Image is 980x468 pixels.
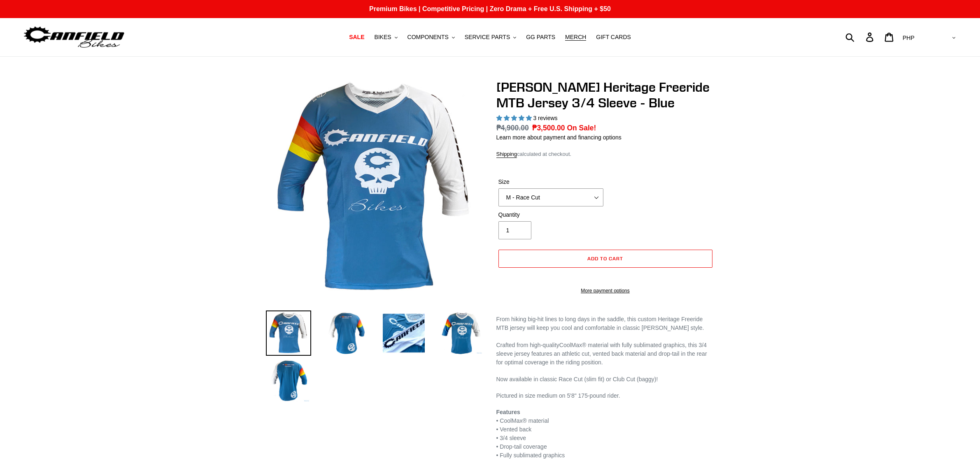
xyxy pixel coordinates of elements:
[349,34,364,41] span: SALE
[498,178,603,186] label: Size
[496,79,715,111] h1: [PERSON_NAME] Heritage Freeride MTB Jersey 3/4 Sleeve - Blue
[498,211,603,219] label: Quantity
[567,123,596,133] span: On Sale!
[561,32,590,43] a: MERCH
[465,34,510,41] span: SERVICE PARTS
[381,310,426,356] img: Load image into Gallery viewer, Canfield Heritage Freeride MTB Jersey 3/4 Sleeve - Blue
[345,32,368,43] a: SALE
[23,24,126,50] img: Canfield Bikes
[266,358,311,403] img: Load image into Gallery viewer, Canfield Heritage Freeride MTB Jersey 3/4 Sleeve - Blue
[592,32,635,43] a: GIFT CARDS
[374,34,391,41] span: BIKES
[370,32,401,43] button: BIKES
[407,34,449,41] span: COMPONENTS
[850,28,871,46] input: Search
[565,34,586,41] span: MERCH
[496,342,707,366] span: CoolMax® material with fully sublimated graphics, this 3/4 sleeve jersey features an athletic cut...
[496,150,715,158] div: calculated at checkout.
[498,287,712,294] a: More payment options
[324,310,369,356] img: Load image into Gallery viewer, Canfield Heritage Freeride MTB Jersey 3/4 Sleeve - Blue
[533,115,557,121] span: 3 reviews
[496,392,620,399] span: Pictured in size medium on 5'8" 175-pound rider.
[403,32,459,43] button: COMPONENTS
[526,34,555,41] span: GG PARTS
[496,115,533,121] span: 5.00 stars
[496,134,622,141] a: Learn more about payment and financing options
[496,409,520,415] strong: Features
[522,32,559,43] a: GG PARTS
[596,34,631,41] span: GIFT CARDS
[266,310,311,356] img: Load image into Gallery viewer, Canfield Heritage Freeride MTB Jersey 3/4 Sleeve - Blue
[498,250,712,268] button: Add to cart
[587,255,623,262] span: Add to cart
[496,376,658,382] span: Now available in classic Race Cut (slim fit) or Club Cut (baggy)!
[496,315,715,332] div: From hiking big-hit lines to long days in the saddle, this custom Heritage Freeride MTB jersey wi...
[461,32,520,43] button: SERVICE PARTS
[496,124,529,132] s: ₱4,900.00
[439,310,484,356] img: Load image into Gallery viewer, Canfield Heritage Freeride MTB Jersey 3/4 Sleeve - Blue
[496,341,715,367] p: Crafted from high-quality
[532,124,565,132] span: ₱3,500.00
[496,151,517,158] a: Shipping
